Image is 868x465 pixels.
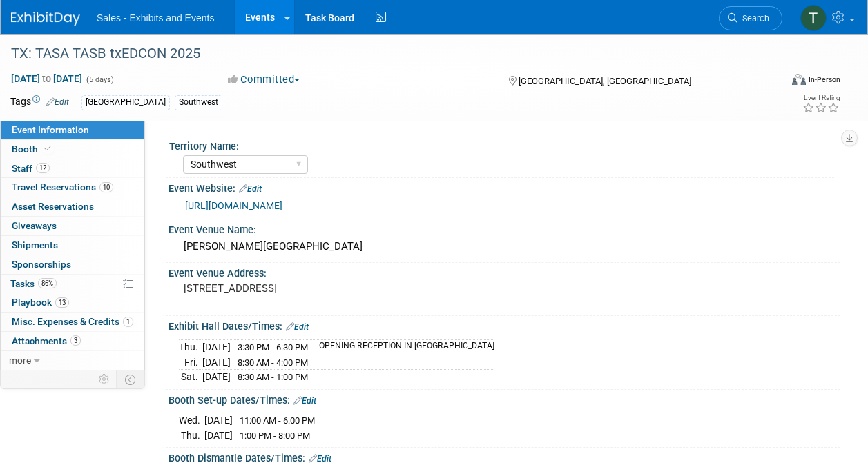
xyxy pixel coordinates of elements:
[184,282,433,295] pre: [STREET_ADDRESS]
[12,144,54,155] span: Booth
[168,263,840,280] div: Event Venue Address:
[202,339,231,355] td: [DATE]
[175,95,222,110] div: Southwest
[1,121,144,139] a: Event Information
[239,184,262,194] a: Edit
[1,275,144,293] a: Tasks86%
[1,255,144,274] a: Sponsorships
[85,75,114,84] span: (5 days)
[802,95,840,101] div: Event Rating
[238,357,308,368] span: 8:30 AM - 4:00 PM
[202,370,231,384] td: [DATE]
[93,370,117,388] td: Personalize Event Tab Strip
[12,220,57,231] span: Giveaways
[123,317,133,327] span: 1
[117,370,145,388] td: Toggle Event Tabs
[168,316,840,334] div: Exhibit Hall Dates/Times:
[240,431,310,441] span: 1:00 PM - 8:00 PM
[202,355,231,370] td: [DATE]
[720,72,840,92] div: Event Format
[168,178,840,196] div: Event Website:
[179,236,830,257] div: [PERSON_NAME][GEOGRAPHIC_DATA]
[1,332,144,350] a: Attachments3
[12,163,50,174] span: Staff
[179,428,204,442] td: Thu.
[55,297,69,308] span: 13
[179,339,202,355] td: Thu.
[286,322,309,332] a: Edit
[1,313,144,331] a: Misc. Expenses & Credits1
[12,297,69,308] span: Playbook
[12,201,94,212] span: Asset Reservations
[309,454,331,464] a: Edit
[204,413,233,428] td: [DATE]
[1,293,144,312] a: Playbook13
[1,217,144,235] a: Giveaways
[800,5,827,31] img: Tracie Sullivan
[99,182,113,192] span: 10
[12,335,81,346] span: Attachments
[9,355,31,366] span: more
[10,95,69,110] td: Tags
[1,140,144,159] a: Booth
[311,339,494,355] td: OPENING RECEPTION IN [GEOGRAPHIC_DATA]
[168,219,840,237] div: Event Venue Name:
[1,236,144,255] a: Shipments
[44,145,51,152] i: Booth reservation complete
[179,413,204,428] td: Wed.
[81,95,170,110] div: [GEOGRAPHIC_DATA]
[38,278,57,288] span: 86%
[169,136,834,153] div: Territory Name:
[719,6,782,30] a: Search
[1,351,144,370] a: more
[70,335,81,346] span: 3
[12,181,113,192] span: Travel Reservations
[10,72,83,85] span: [DATE] [DATE]
[168,390,840,408] div: Booth Set-up Dates/Times:
[185,200,282,211] a: [URL][DOMAIN_NAME]
[223,72,305,87] button: Committed
[12,239,58,250] span: Shipments
[6,41,769,66] div: TX: TASA TASB txEDCON 2025
[12,124,89,135] span: Event Information
[737,13,769,23] span: Search
[179,370,202,384] td: Sat.
[12,316,133,327] span: Misc. Expenses & Credits
[238,372,308,382] span: 8:30 AM - 1:00 PM
[97,12,214,23] span: Sales - Exhibits and Events
[808,75,840,85] div: In-Person
[792,74,806,85] img: Format-Inperson.png
[1,178,144,197] a: Travel Reservations10
[1,197,144,216] a: Asset Reservations
[238,342,308,353] span: 3:30 PM - 6:30 PM
[10,278,57,289] span: Tasks
[11,12,80,26] img: ExhibitDay
[36,163,50,173] span: 12
[12,259,71,270] span: Sponsorships
[46,97,69,107] a: Edit
[179,355,202,370] td: Fri.
[293,396,316,406] a: Edit
[240,415,315,426] span: 11:00 AM - 6:00 PM
[1,159,144,178] a: Staff12
[40,73,53,84] span: to
[204,428,233,442] td: [DATE]
[519,76,691,86] span: [GEOGRAPHIC_DATA], [GEOGRAPHIC_DATA]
